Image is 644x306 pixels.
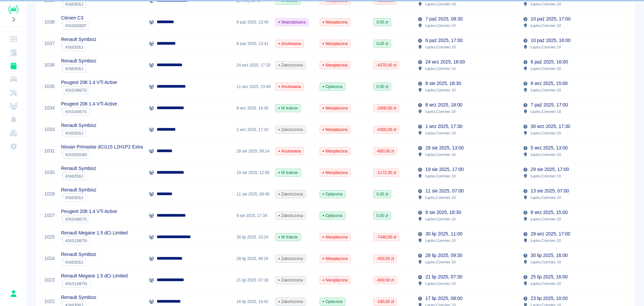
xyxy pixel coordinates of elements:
[425,123,462,130] p: 1 wrz 2025, 17:30
[531,44,561,50] p: Łącko , Czerniec 10
[61,107,117,116] div: `
[233,140,272,162] div: 29 sie 2025, 08:14
[320,299,345,305] span: Opłacona
[61,43,96,51] div: `
[3,32,24,46] a: Dashboard
[44,18,55,26] a: 1038
[320,41,350,47] span: Nieopłacona
[425,187,464,194] p: 11 sie 2025, 07:00
[3,73,24,86] a: Flota
[374,84,391,90] span: 0,00 zł
[276,234,301,240] span: W trakcie
[425,237,455,244] p: Łącko , Czerniec 10
[61,294,96,301] p: Renault Symbioz
[61,272,128,279] p: Renault Megane 1.5 dCi Limited
[3,86,24,99] a: Serwisy
[233,33,272,54] div: 6 paź 2025, 13:41
[531,252,568,259] p: 30 lip 2025, 16:00
[425,194,455,201] p: Łącko , Czerniec 10
[63,152,90,157] span: KNS9304N
[531,151,561,158] p: Łącko , Czerniec 10
[374,62,399,68] span: -4370,00 zł
[374,148,396,154] span: -800,00 zł
[61,258,96,266] div: `
[531,108,561,115] p: Łącko , Czerniec 10
[425,295,462,302] p: 17 lip 2025, 08:00
[63,2,86,7] span: KN8356J
[374,256,396,262] span: -450,00 zł
[531,295,568,302] p: 23 lip 2025, 10:00
[531,123,570,130] p: 30 wrz 2025, 17:30
[63,281,90,286] span: KNS1887N
[44,169,55,176] a: 1030
[531,80,568,87] p: 8 wrz 2025, 15:00
[425,80,461,87] p: 8 sie 2025, 18:30
[425,144,464,151] p: 29 sie 2025, 13:00
[233,226,272,248] div: 30 lip 2025, 10:24
[531,230,570,237] p: 29 wrz 2025, 17:00
[3,99,24,113] a: Klienci
[276,170,301,176] span: W trakcie
[44,147,55,155] a: 1031
[44,40,55,47] a: 1037
[531,173,561,179] p: Łącko , Czerniec 10
[3,46,24,59] a: Kalendarz
[233,269,272,291] div: 21 lip 2025, 07:18
[374,213,391,219] span: 0,00 zł
[63,238,90,243] span: KNS1887N
[531,273,568,280] p: 25 lip 2025, 16:00
[320,127,350,133] span: Nieopłacona
[61,165,96,172] p: Renault Symbioz
[320,213,345,219] span: Opłacona
[44,126,55,133] a: 1033
[320,170,350,176] span: Nieopłacona
[425,87,455,93] p: Łącko , Czerniec 10
[531,130,561,136] p: Łącko , Czerniec 10
[374,299,396,305] span: -190,00 zł
[8,5,18,14] img: Renthelp
[531,65,561,72] p: Łącko , Czerniec 10
[425,23,455,29] p: Łącko , Czerniec 10
[425,44,455,50] p: Łącko , Czerniec 10
[61,236,128,245] div: `
[61,36,96,43] p: Renault Symbioz
[276,41,304,47] span: Anulowana
[374,191,391,197] span: 0,00 zł
[531,194,561,201] p: Łącko , Czerniec 10
[61,150,143,159] div: `
[320,19,350,25] span: Nieopłacona
[425,166,464,173] p: 19 sie 2025, 17:00
[320,256,350,262] span: Nieopłacona
[233,248,272,269] div: 28 lip 2025, 08:16
[276,84,304,90] span: Anulowana
[61,100,117,107] p: Peugeot 208 1.4 VTi Active
[61,229,128,236] p: Renault Megane 1.5 dCi Limited
[63,260,86,265] span: KN8356J
[61,279,128,288] div: `
[425,273,462,280] p: 21 lip 2025, 07:30
[531,166,569,173] p: 29 sie 2025, 17:00
[44,298,55,305] a: 1022
[276,148,304,154] span: Anulowana
[374,105,399,111] span: -2900,00 zł
[276,256,306,262] span: Zakończona
[44,61,55,69] a: 1036
[374,127,399,133] span: -4350,00 zł
[276,213,306,219] span: Zakończona
[531,209,568,216] p: 8 wrz 2025, 15:00
[44,276,55,283] a: 1023
[63,109,90,114] span: KNS4987S
[63,174,86,179] span: KN8356J
[425,259,455,265] p: Łącko , Czerniec 10
[61,186,96,193] p: Renault Symbioz
[44,255,55,262] a: 1024
[233,183,272,205] div: 11 sie 2025, 06:45
[276,19,308,25] span: Niepodpisana
[233,11,272,33] div: 6 paź 2025, 13:45
[63,88,90,93] span: KNS4987S
[374,170,399,176] span: -1172,00 zł
[320,277,350,283] span: Nieopłacona
[425,173,455,179] p: Łącko , Czerniec 10
[61,143,143,150] p: Nissan Primastar dCi115 L2H1P2 Extra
